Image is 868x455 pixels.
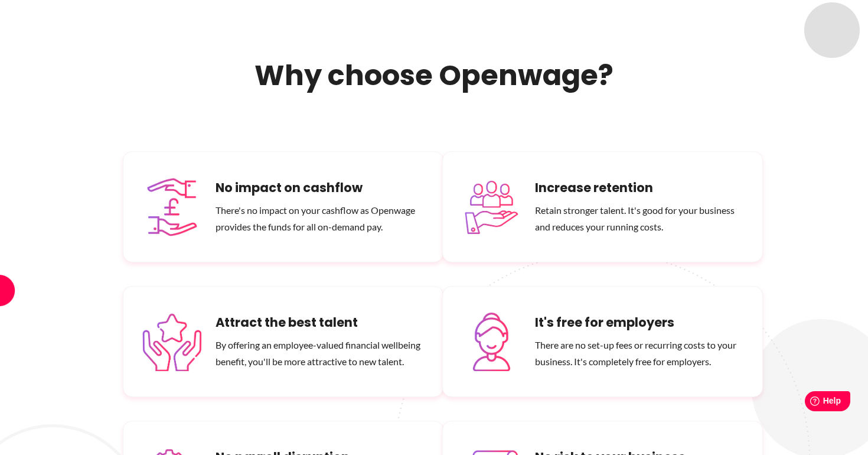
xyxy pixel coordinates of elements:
h6: Attract the best talent [216,313,424,332]
img: no-cashflow-impact.png [142,177,201,236]
h6: Increase retention [535,178,743,197]
img: free-for-employers.png [462,312,521,371]
h6: No impact on cashflow [216,178,424,197]
p: By offering an employee-valued financial wellbeing benefit, you'll be more attractive to new talent. [216,337,424,370]
p: There are no set-up fees or recurring costs to your business. It's completely free for employers. [535,337,743,370]
img: increase-retention.png [462,177,521,236]
img: best-talent.png [142,312,201,371]
h2: Why choose Openwage? [123,58,745,93]
h6: It's free for employers [535,313,743,332]
p: Retain stronger talent. It's good for your business and reduces your running costs. [535,202,743,235]
iframe: Help widget launcher [763,386,855,420]
p: There's no impact on your cashflow as Openwage provides the funds for all on-demand pay. [216,202,424,235]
